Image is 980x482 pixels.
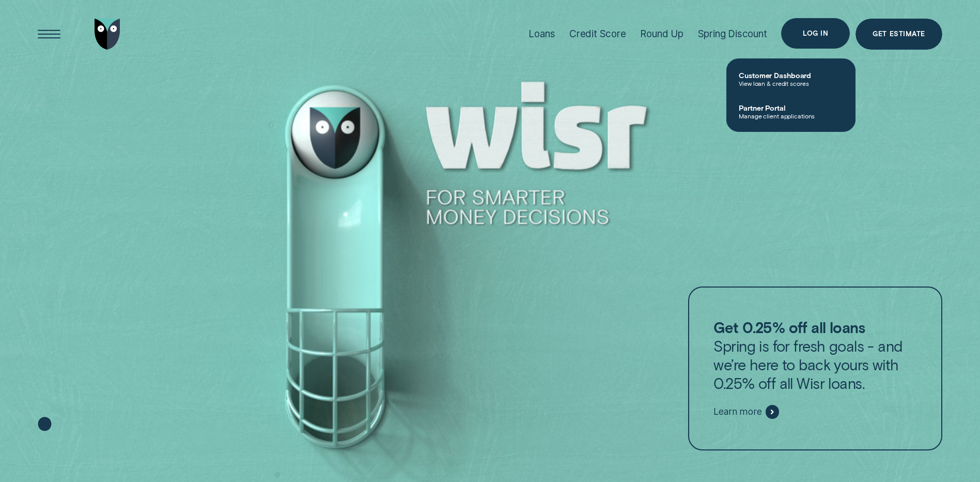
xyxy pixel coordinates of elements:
[739,80,843,87] span: View loan & credit scores
[726,63,855,95] a: Customer DashboardView loan & credit scores
[34,19,65,50] button: Open Menu
[713,406,761,417] span: Learn more
[528,28,555,40] div: Loans
[688,287,942,450] a: Get 0.25% off all loansSpring is for fresh goals - and we’re here to back yours with 0.25% off al...
[726,95,855,128] a: Partner PortalManage client applications
[739,71,843,80] span: Customer Dashboard
[698,28,767,40] div: Spring Discount
[713,318,865,336] strong: Get 0.25% off all loans
[803,31,828,37] div: Log in
[739,112,843,119] span: Manage client applications
[95,19,120,50] img: Wisr
[640,28,683,40] div: Round Up
[739,103,843,112] span: Partner Portal
[781,18,850,49] button: Log in
[569,28,626,40] div: Credit Score
[713,318,916,393] p: Spring is for fresh goals - and we’re here to back yours with 0.25% off all Wisr loans.
[855,19,942,50] a: Get Estimate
